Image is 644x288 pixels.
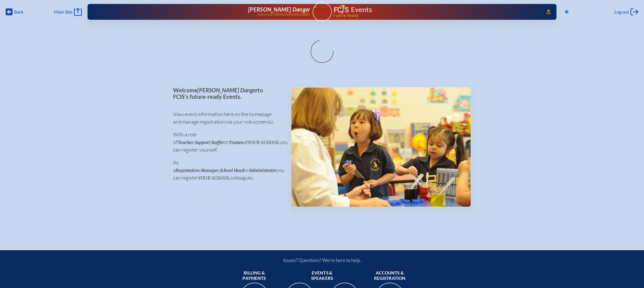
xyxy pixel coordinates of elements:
[54,9,72,15] span: Main Site
[176,168,219,173] span: Registration Manager
[220,168,244,173] span: School Head
[370,270,410,282] span: Accounts & registration
[302,270,342,282] span: Events & speakers
[248,140,280,145] span: your school
[197,87,257,93] span: [PERSON_NAME] Danger
[334,5,539,18] div: FCIS Events — Future ready
[223,257,422,263] p: Issues? Questions? We’re here to help.
[229,140,243,145] span: Trustee
[195,140,224,145] span: Support Staffer
[178,140,193,145] span: Teacher
[248,6,310,13] span: [PERSON_NAME] Danger
[173,110,282,126] p: View event information here on the homepage and manage registration via your role screen(s).
[198,175,230,181] span: your school
[614,9,629,15] span: Log out
[291,88,471,207] img: Events
[313,2,332,21] a: User Avatar
[54,8,82,16] a: Main Site
[14,9,23,15] span: Back
[234,270,275,282] span: Billing & payments
[106,6,310,18] a: [PERSON_NAME] Danger[EMAIL_ADDRESS][DOMAIN_NAME]
[333,14,538,18] span: Future Ready
[257,13,310,16] p: [EMAIL_ADDRESS][DOMAIN_NAME]
[173,87,282,100] p: Welcome to FCIS’s future-ready Events.
[310,2,334,17] img: User Avatar
[249,168,276,173] span: Administrator
[173,159,282,182] p: As a , or you can register colleagues.
[173,131,282,154] p: With a role of , or at you can register yourself.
